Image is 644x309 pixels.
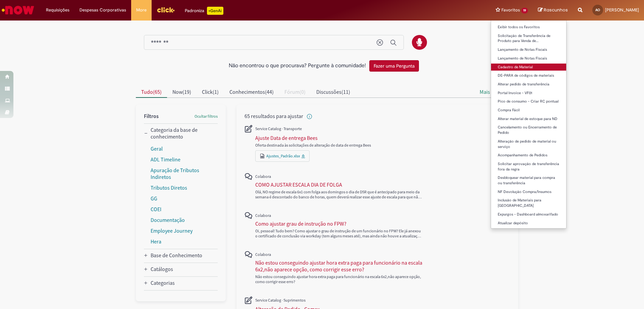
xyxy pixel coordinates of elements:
[544,7,568,13] span: Rascunhos
[605,7,639,13] span: [PERSON_NAME]
[491,55,566,62] a: Lançamento de Notas Fiscais
[1,3,35,17] img: ServiceNow
[491,160,566,173] a: Solicitar aprovação de transferência fora da regra
[491,220,566,227] a: Atualizar depósito
[491,81,566,88] a: Alterar pedido de transferência
[207,7,223,15] p: +GenAi
[491,115,566,123] a: Alterar material de estoque para ND
[46,7,69,13] span: Requisições
[538,7,568,13] a: Rascunhos
[491,98,566,105] a: Pico de consumo - Criar RC pontual
[491,174,566,187] a: Desbloquear material para compra ou transferência
[521,8,528,13] span: 19
[79,7,126,13] span: Despesas Corporativas
[491,32,566,45] a: Solicitação de Transferência de Produto para Venda de…
[491,72,566,79] a: DE-PARA de códigos de materiais
[491,152,566,159] a: Acompanhamento de Pedidos
[491,20,567,229] ul: Favoritos
[185,7,223,15] div: Padroniza
[491,64,566,71] a: Cadastro de Material
[491,46,566,53] a: Lançamento de Notas Fiscais
[491,138,566,150] a: Alteração de pedido de material ou serviço
[491,197,566,209] a: Inclusão de Materiais para [GEOGRAPHIC_DATA]
[501,7,520,13] span: Favoritos
[369,60,419,72] button: Fazer uma Pergunta
[136,7,147,13] span: More
[595,8,600,12] span: AO
[491,211,566,218] a: Expurgos - Dashboard almoxarifado
[491,89,566,97] a: Portal Invoice - VF01
[491,188,566,196] a: NF Devolução Compra/Insumos
[157,5,175,15] img: click_logo_yellow_360x200.png
[491,107,566,114] a: Compra Fácil
[491,124,566,136] a: Cancelamento ou Encerramento de Pedido
[491,24,566,31] a: Exibir todos os Favoritos
[229,63,366,69] h2: Não encontrou o que procurava? Pergunte à comunidade!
